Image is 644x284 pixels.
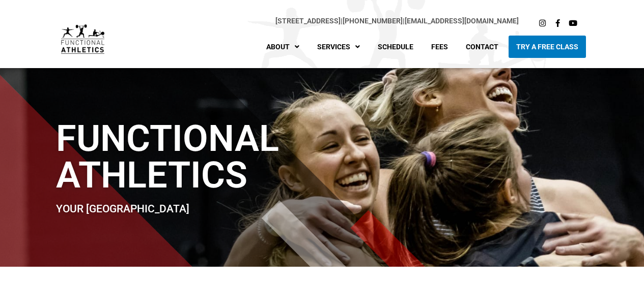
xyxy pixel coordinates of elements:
[343,17,403,25] a: [PHONE_NUMBER]
[458,36,506,58] a: Contact
[509,36,586,58] a: Try A Free Class
[424,36,456,58] a: Fees
[310,36,368,58] a: Services
[61,24,104,54] img: default-logo
[259,36,307,58] a: About
[125,15,519,27] p: |
[56,120,371,194] h1: Functional Athletics
[405,17,519,25] a: [EMAIL_ADDRESS][DOMAIN_NAME]
[275,17,343,25] span: |
[370,36,421,58] a: Schedule
[275,17,341,25] a: [STREET_ADDRESS]
[56,204,371,214] h2: Your [GEOGRAPHIC_DATA]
